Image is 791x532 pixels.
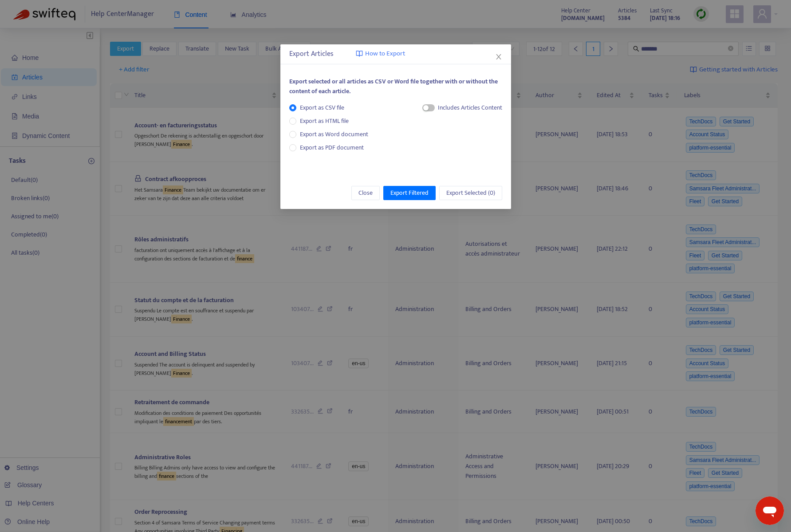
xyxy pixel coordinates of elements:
[495,53,502,60] span: close
[356,50,363,57] img: image-link
[296,130,372,139] span: Export as Word document
[439,186,502,200] button: Export Selected (0)
[351,186,380,200] button: Close
[438,103,502,113] div: Includes Articles Content
[494,52,504,62] button: Close
[390,188,429,198] span: Export Filtered
[289,76,498,96] span: Export selected or all articles as CSV or Word file together with or without the content of each ...
[296,103,348,113] span: Export as CSV file
[300,142,364,153] span: Export as PDF document
[296,116,352,126] span: Export as HTML file
[383,186,436,200] button: Export Filtered
[358,188,373,198] span: Close
[356,49,405,59] a: How to Export
[365,49,405,59] span: How to Export
[756,497,784,525] iframe: Button to launch messaging window
[289,49,502,59] div: Export Articles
